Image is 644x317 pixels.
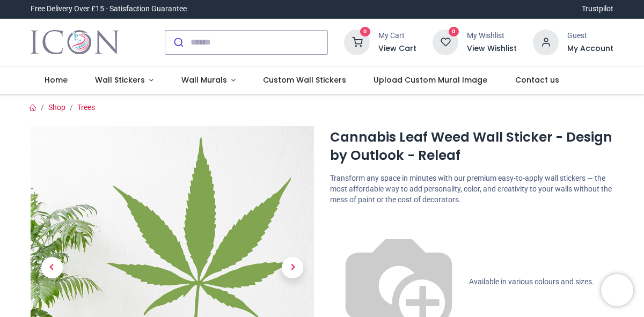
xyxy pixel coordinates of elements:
span: Contact us [515,75,559,85]
p: Transform any space in minutes with our premium easy-to-apply wall stickers — the most affordable... [330,173,613,205]
a: Trees [77,103,95,112]
sup: 0 [360,27,370,37]
h1: Cannabis Leaf Weed Wall Sticker - Design by Outlook - Releaf [330,128,613,165]
div: Free Delivery Over £15 - Satisfaction Guarantee [31,4,187,14]
img: Icon Wall Stickers [31,27,119,57]
a: Logo of Icon Wall Stickers [31,27,119,57]
a: Shop [48,103,65,112]
a: My Account [567,43,613,54]
a: Wall Murals [167,67,250,94]
sup: 0 [449,27,459,37]
a: View Wishlist [467,43,517,54]
span: Wall Stickers [95,75,145,85]
iframe: Brevo live chat [601,274,633,306]
button: Submit [165,31,191,54]
span: Upload Custom Mural Image [374,75,487,85]
a: Trustpilot [582,4,613,14]
a: 0 [433,37,458,46]
span: Available in various colours and sizes. [469,277,594,286]
a: View Cart [378,43,416,54]
div: My Cart [378,31,416,41]
span: Next [282,257,303,278]
a: 0 [344,37,370,46]
span: Home [45,75,68,85]
a: Wall Stickers [81,67,167,94]
div: Guest [567,31,613,41]
span: Previous [41,257,63,278]
span: Wall Murals [181,75,227,85]
span: Custom Wall Stickers [263,75,346,85]
div: My Wishlist [467,31,517,41]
